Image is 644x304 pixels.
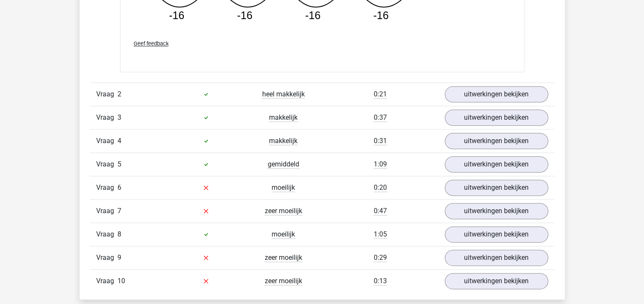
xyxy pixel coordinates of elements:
[445,226,548,242] a: uitwerkingen bekijken
[374,207,387,215] span: 0:47
[374,230,387,239] span: 1:05
[445,156,548,172] a: uitwerkingen bekijken
[374,160,387,169] span: 1:09
[117,183,121,191] span: 6
[117,207,121,215] span: 7
[374,90,387,99] span: 0:21
[265,207,302,215] span: zeer moeilijk
[269,113,298,122] span: makkelijk
[445,180,548,196] a: uitwerkingen bekijken
[96,89,117,99] span: Vraag
[96,159,117,169] span: Vraag
[305,9,320,21] tspan: -16
[374,137,387,145] span: 0:31
[445,250,548,266] a: uitwerkingen bekijken
[374,253,387,262] span: 0:29
[117,277,125,285] span: 10
[117,230,121,238] span: 8
[117,90,121,98] span: 2
[269,137,298,145] span: makkelijk
[96,229,117,239] span: Vraag
[96,183,117,193] span: Vraag
[445,133,548,149] a: uitwerkingen bekijken
[265,253,302,262] span: zeer moeilijk
[96,113,117,123] span: Vraag
[374,183,387,192] span: 0:20
[374,277,387,285] span: 0:13
[272,183,295,192] span: moeilijk
[117,160,121,168] span: 5
[374,113,387,122] span: 0:37
[262,90,305,99] span: heel makkelijk
[117,113,121,121] span: 3
[268,160,299,169] span: gemiddeld
[445,273,548,289] a: uitwerkingen bekijken
[117,137,121,145] span: 4
[272,230,295,239] span: moeilijk
[117,253,121,262] span: 9
[445,203,548,219] a: uitwerkingen bekijken
[96,206,117,216] span: Vraag
[96,276,117,286] span: Vraag
[445,110,548,126] a: uitwerkingen bekijken
[169,9,184,21] tspan: -16
[134,40,169,47] span: Geef feedback
[265,277,302,285] span: zeer moeilijk
[96,136,117,146] span: Vraag
[373,9,388,21] tspan: -16
[96,253,117,263] span: Vraag
[445,86,548,102] a: uitwerkingen bekijken
[237,9,252,21] tspan: -16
